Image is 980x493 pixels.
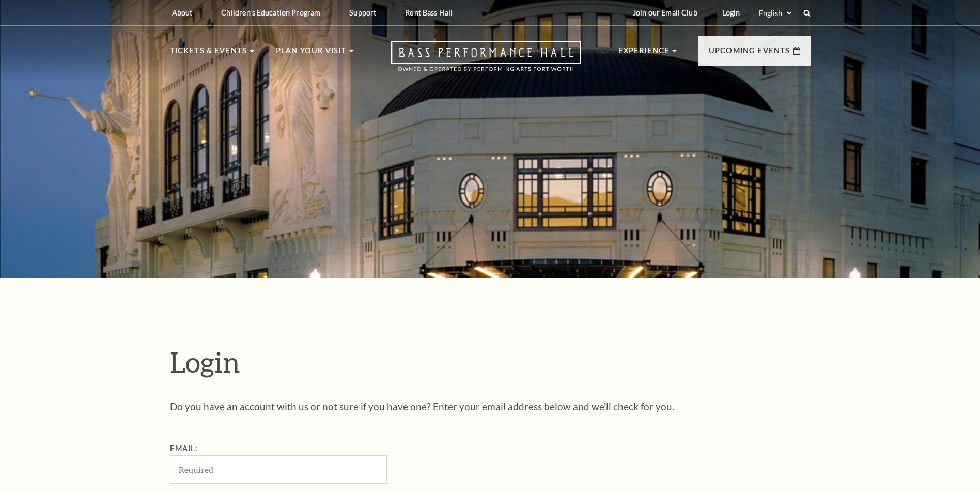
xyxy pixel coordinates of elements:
[276,44,347,63] p: Plan Your Visit
[170,345,240,378] span: Login
[170,444,198,453] label: Email:
[170,44,247,63] p: Tickets & Events
[618,44,670,63] p: Experience
[172,8,193,17] p: About
[170,402,811,411] p: Do you have an account with us or not sure if you have one? Enter your email address below and we...
[349,8,376,17] p: Support
[170,455,387,484] input: Required
[221,8,320,17] p: Children's Education Program
[757,8,794,18] select: Select:
[709,44,790,63] p: Upcoming Events
[405,8,453,17] p: Rent Bass Hall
